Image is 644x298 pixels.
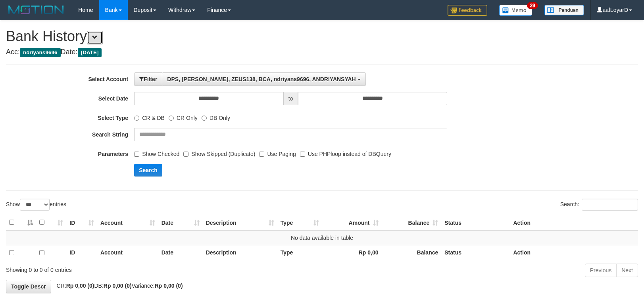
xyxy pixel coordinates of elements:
[134,72,162,86] button: Filter
[169,116,174,121] input: CR Only
[66,215,97,230] th: ID: activate to sort column ascending
[277,245,322,260] th: Type
[582,199,638,211] input: Search:
[6,230,638,245] td: No data available in table
[382,245,442,260] th: Balance
[6,48,638,56] h4: Acc: Date:
[544,5,584,15] img: panduan.png
[382,215,442,230] th: Balance: activate to sort column ascending
[66,245,97,260] th: ID
[169,111,198,122] label: CR Only
[158,245,203,260] th: Date
[134,152,139,157] input: Show Checked
[259,152,264,157] input: Use Paging
[202,111,230,122] label: DB Only
[97,215,158,230] th: Account: activate to sort column ascending
[441,215,510,230] th: Status
[322,215,381,230] th: Amount: activate to sort column ascending
[78,48,102,57] span: [DATE]
[322,245,381,260] th: Rp 0,00
[585,264,617,277] a: Previous
[158,215,203,230] th: Date: activate to sort column ascending
[202,116,207,121] input: DB Only
[183,152,188,157] input: Show Skipped (Duplicate)
[97,245,158,260] th: Account
[134,116,139,121] input: CR & DB
[300,147,391,158] label: Use PHPloop instead of DBQuery
[6,28,638,44] h1: Bank History
[203,245,277,260] th: Description
[616,264,638,277] a: Next
[183,147,255,158] label: Show Skipped (Duplicate)
[66,283,94,289] strong: Rp 0,00 (0)
[259,147,296,158] label: Use Paging
[6,215,36,230] th: : activate to sort column descending
[448,5,487,16] img: Feedback.jpg
[167,76,356,82] span: DPS, [PERSON_NAME], ZEUS138, BCA, ndriyans9696, ANDRIYANSYAH
[441,245,510,260] th: Status
[6,199,66,211] label: Show entries
[510,245,638,260] th: Action
[283,92,298,105] span: to
[36,215,66,230] th: : activate to sort column ascending
[104,283,132,289] strong: Rp 0,00 (0)
[510,215,638,230] th: Action
[155,283,183,289] strong: Rp 0,00 (0)
[6,280,51,293] a: Toggle Descr
[20,199,50,211] select: Showentries
[134,111,165,122] label: CR & DB
[6,4,66,16] img: MOTION_logo.png
[499,5,533,16] img: Button%20Memo.svg
[560,199,638,211] label: Search:
[6,263,262,274] div: Showing 0 to 0 of 0 entries
[134,164,162,177] button: Search
[162,72,365,86] button: DPS, [PERSON_NAME], ZEUS138, BCA, ndriyans9696, ANDRIYANSYAH
[53,283,183,289] span: CR: DB: Variance:
[203,215,277,230] th: Description: activate to sort column ascending
[277,215,322,230] th: Type: activate to sort column ascending
[134,147,179,158] label: Show Checked
[300,152,305,157] input: Use PHPloop instead of DBQuery
[527,2,538,9] span: 29
[20,48,61,57] span: ndriyans9696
